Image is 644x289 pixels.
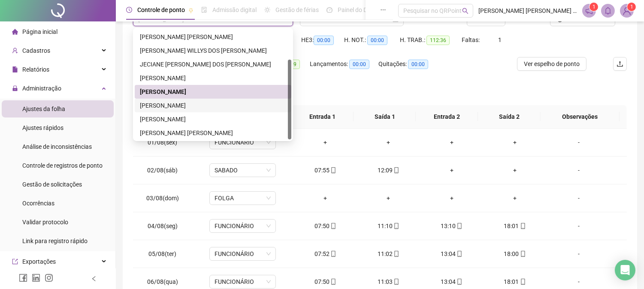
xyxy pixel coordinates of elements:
[427,277,476,286] div: 13:04
[490,193,539,203] div: +
[416,105,478,129] th: Entrada 2
[367,36,387,45] span: 00:00
[344,35,400,45] div: H. NOT.:
[462,36,481,43] span: Faltas:
[22,181,82,188] span: Gestão de solicitações
[22,66,49,73] span: Relatórios
[630,4,633,10] span: 1
[135,99,291,112] div: LUCINEIA ANDRADE DA SILVA
[22,28,57,35] span: Página inicial
[22,258,56,265] span: Exportações
[456,279,463,285] span: mobile
[215,220,271,232] span: FUNCIONÁRIO
[364,277,413,286] div: 11:03
[22,219,68,226] span: Validar protocolo
[490,166,539,175] div: +
[617,60,623,67] span: upload
[345,16,351,23] span: to
[215,247,271,260] span: FUNCIONÁRIO
[456,251,463,257] span: mobile
[215,192,271,205] span: FOLGA
[553,166,604,175] div: -
[22,105,65,112] span: Ajustes da folha
[147,167,178,174] span: 02/08(sáb)
[393,251,399,257] span: mobile
[393,167,399,173] span: mobile
[427,166,476,175] div: +
[553,193,604,203] div: -
[314,36,334,45] span: 00:00
[135,71,291,85] div: JHONATA ANISIO DA SILVA
[517,57,587,71] button: Ver espelho de ponto
[22,124,63,131] span: Ajustes rápidos
[627,3,636,11] sup: Atualize o seu contato no menu Meus Dados
[215,164,271,177] span: SABADO
[12,48,18,54] span: user-add
[291,105,354,129] th: Entrada 1
[400,35,462,45] div: H. TRAB.:
[380,7,386,13] span: ellipsis
[301,138,350,147] div: +
[301,249,350,259] div: 07:52
[364,138,413,147] div: +
[330,223,336,229] span: mobile
[19,274,27,282] span: facebook
[553,277,604,286] div: -
[490,138,539,147] div: +
[135,85,291,99] div: KARINE RAMOS CARVALHO
[519,251,526,257] span: mobile
[275,6,319,13] span: Gestão de férias
[91,276,97,282] span: left
[12,259,18,265] span: export
[553,138,604,147] div: -
[135,57,291,71] div: JECIANE COUTO DOS SANTOS
[364,193,413,203] div: +
[215,136,271,149] span: FUNCIONÁRIO
[393,279,399,285] span: mobile
[427,138,476,147] div: +
[490,277,539,286] div: 18:01
[22,162,103,169] span: Controle de registros de ponto
[140,128,286,138] div: [PERSON_NAME] [PERSON_NAME]
[620,4,633,17] img: 54111
[135,30,291,44] div: FERNANDA MICHELLE PAULINO
[615,260,635,280] div: Open Intercom Messenger
[426,36,450,45] span: 112:36
[456,223,463,229] span: mobile
[201,7,207,13] span: file-done
[137,6,185,13] span: Controle de ponto
[547,112,613,121] span: Observações
[540,105,620,129] th: Observações
[490,249,539,259] div: 18:00
[330,251,336,257] span: mobile
[553,249,604,259] div: -
[22,200,54,207] span: Ocorrências
[301,277,350,286] div: 07:50
[330,279,336,285] span: mobile
[140,73,286,83] div: [PERSON_NAME]
[148,250,176,257] span: 05/08(ter)
[135,112,291,126] div: NATALEE FERREIRA LOUREIRO
[408,60,428,69] span: 00:00
[22,85,61,92] span: Administração
[135,44,291,57] div: ISAAC WILLYS DOS SANTOS GOMES
[146,195,179,202] span: 03/08(dom)
[338,6,371,13] span: Painel do DP
[301,193,350,203] div: +
[264,7,270,13] span: sun
[215,275,271,288] span: FUNCIONÁRIO
[524,59,580,69] span: Ver espelho de ponto
[330,167,336,173] span: mobile
[188,8,194,13] span: pushpin
[212,6,257,13] span: Admissão digital
[140,87,286,96] div: [PERSON_NAME]
[45,274,53,282] span: instagram
[301,166,350,175] div: 07:55
[140,101,286,110] div: [PERSON_NAME]
[393,223,399,229] span: mobile
[327,7,333,13] span: dashboard
[12,85,18,91] span: lock
[140,46,286,55] div: [PERSON_NAME] WILLYS DOS [PERSON_NAME]
[354,105,416,129] th: Saída 1
[32,274,40,282] span: linkedin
